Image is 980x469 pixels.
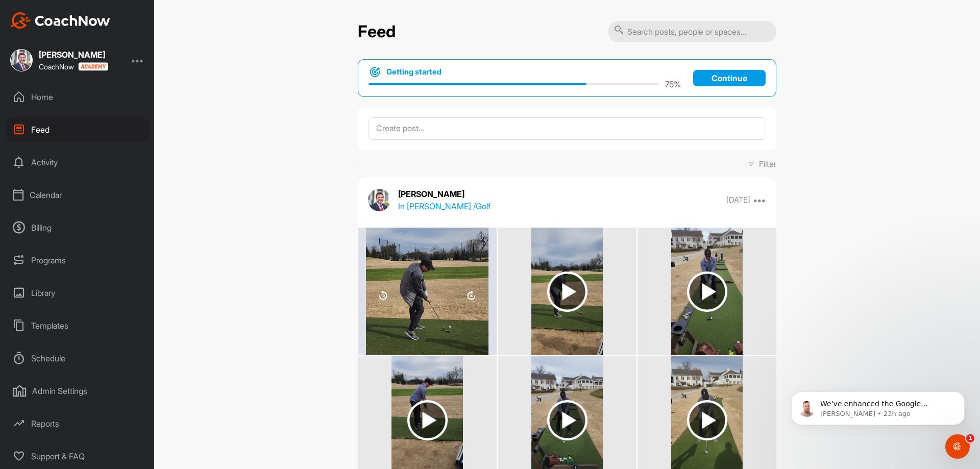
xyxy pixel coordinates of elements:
div: Feed [6,117,150,142]
img: play [687,271,727,312]
img: media [358,141,497,441]
p: Filter [759,158,776,170]
div: Schedule [6,345,150,371]
p: 75 % [665,78,681,90]
div: Templates [6,313,150,338]
img: CoachNow [10,12,110,29]
iframe: Intercom live chat [945,434,970,459]
iframe: Intercom notifications message [776,370,980,441]
img: avatar [368,189,390,211]
span: 1 [966,434,974,442]
span: We've enhanced the Google Calendar integration for a more seamless experience. If you haven't lin... [44,30,173,150]
p: [PERSON_NAME] [398,188,491,200]
div: Support & FAQ [6,443,150,469]
div: Home [6,84,150,110]
h2: Feed [358,22,396,42]
img: square_d323191d486cf8d31669c9ac1fd8c87e.jpg [10,49,33,71]
img: play [547,271,587,312]
img: CoachNow acadmey [78,62,108,71]
img: play [687,400,727,440]
a: Continue [693,70,766,86]
h1: Getting started [386,66,442,78]
input: Search posts, people or spaces... [608,21,776,42]
div: CoachNow [39,62,108,71]
div: [PERSON_NAME] [39,51,108,59]
img: media [671,228,743,355]
img: bullseye [369,66,381,78]
div: Billing [6,215,150,240]
img: play [547,400,587,440]
p: [DATE] [726,195,750,205]
img: play [407,400,448,440]
div: Admin Settings [6,378,150,404]
p: Message from Alex, sent 23h ago [44,39,176,48]
div: Library [6,280,150,306]
div: Activity [6,150,150,175]
img: media [531,228,603,355]
div: Calendar [6,182,150,208]
div: Reports [6,411,150,436]
div: Programs [6,248,150,273]
p: In [PERSON_NAME] / Golf [398,200,491,212]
